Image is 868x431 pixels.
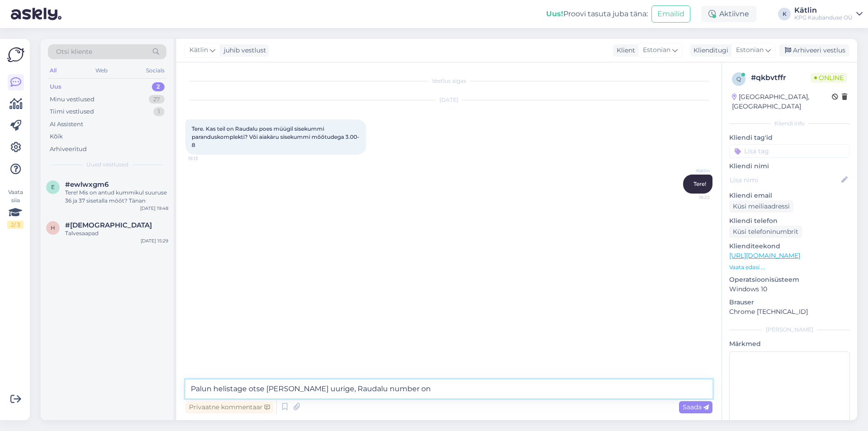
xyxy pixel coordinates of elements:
[730,175,840,185] input: Lisa nimi
[7,46,24,63] img: Askly Logo
[643,45,670,55] span: Estonian
[185,401,274,413] div: Privaatne kommentaar
[185,379,712,398] textarea: Palun helistage otse [PERSON_NAME] uurige, Raudalu number on
[50,145,87,154] div: Arhiveeritud
[779,44,849,57] div: Arhiveeri vestlus
[50,107,94,116] div: Tiimi vestlused
[729,133,850,142] p: Kliendi tag'id
[729,251,800,260] a: [URL][DOMAIN_NAME]
[65,229,168,237] div: Talvesaapad
[220,46,266,55] div: juhib vestlust
[729,275,850,284] p: Operatsioonisüsteem
[729,226,802,238] div: Küsi telefoninumbrit
[50,132,63,141] div: Kõik
[729,200,793,213] div: Küsi meiliaadressi
[729,307,850,317] p: Chrome [TECHNICAL_ID]
[729,242,850,251] p: Klienditeekond
[751,72,811,83] div: # qkbvtffr
[690,46,728,55] div: Klienditugi
[50,120,83,129] div: AI Assistent
[811,73,847,83] span: Online
[144,65,166,76] div: Socials
[192,125,359,148] span: Tere. Kas teil on Raudalu poes müügil sisekummi paranduskomplekti? Või aiakäru sisekummi mõõtudeg...
[86,161,128,169] span: Uued vestlused
[149,95,165,104] div: 27
[729,216,850,226] p: Kliendi telefon
[729,119,850,128] div: Kliendi info
[729,284,850,294] p: Windows 10
[693,180,706,187] span: Tere!
[185,96,712,104] div: [DATE]
[65,221,152,229] span: #hzroamlu
[676,167,710,174] span: Kätlin
[65,180,108,189] span: #ewlwxgm6
[152,82,165,91] div: 2
[794,7,863,21] a: KätlinKPG Kaubanduse OÜ
[613,46,635,55] div: Klient
[683,403,709,411] span: Saada
[736,45,764,55] span: Estonian
[701,6,756,22] div: Aktiivne
[729,339,850,349] p: Märkmed
[729,191,850,200] p: Kliendi email
[729,326,850,334] div: [PERSON_NAME]
[794,7,853,14] div: Kätlin
[65,189,168,205] div: Tere! Mis on antud kummikul suuruse 36 ja 37 sisetalla mõõt? Tänan
[141,237,168,244] div: [DATE] 15:29
[56,47,92,57] span: Otsi kliente
[153,107,165,116] div: 1
[7,221,24,229] div: 2 / 3
[729,144,850,158] input: Lisa tag
[794,14,853,21] div: KPG Kaubanduse OÜ
[94,65,109,76] div: Web
[778,8,791,20] div: K
[48,65,58,76] div: All
[140,205,168,212] div: [DATE] 19:48
[50,82,61,91] div: Uus
[546,9,563,18] b: Uus!
[651,5,690,23] button: Emailid
[51,184,55,190] span: e
[185,77,712,85] div: Vestlus algas
[50,95,94,104] div: Minu vestlused
[51,224,55,231] span: h
[729,263,850,271] p: Vaata edasi ...
[732,92,832,111] div: [GEOGRAPHIC_DATA], [GEOGRAPHIC_DATA]
[729,161,850,171] p: Kliendi nimi
[676,194,710,201] span: 15:22
[546,9,648,19] div: Proovi tasuta juba täna:
[736,76,741,82] span: q
[729,298,850,307] p: Brauser
[188,155,222,162] span: 15:13
[7,188,24,229] div: Vaata siia
[189,45,208,55] span: Kätlin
